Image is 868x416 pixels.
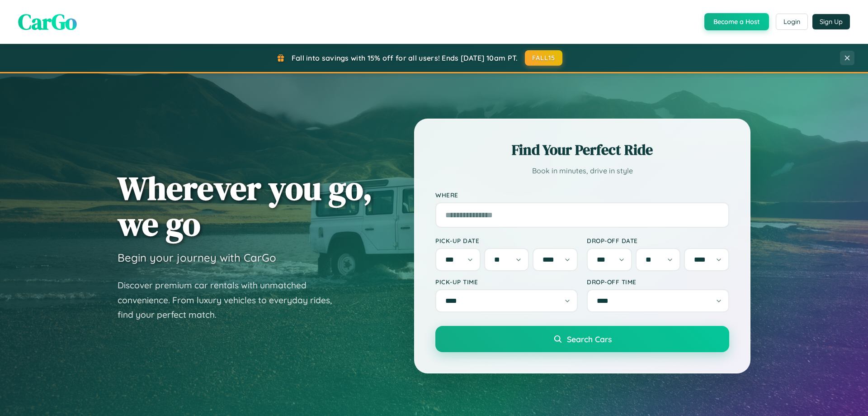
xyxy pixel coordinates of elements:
button: Become a Host [704,13,769,30]
span: Search Cars [567,334,612,344]
label: Pick-up Time [435,278,578,286]
label: Drop-off Time [587,278,729,286]
label: Where [435,191,729,199]
button: FALL15 [525,50,563,66]
p: Discover premium car rentals with unmatched convenience. From luxury vehicles to everyday rides, ... [118,278,344,322]
span: CarGo [18,7,77,37]
h2: Find Your Perfect Ride [435,140,729,160]
p: Book in minutes, drive in style [435,164,729,177]
button: Sign Up [812,14,850,29]
label: Drop-off Date [587,237,729,244]
button: Search Cars [435,326,729,352]
h3: Begin your journey with CarGo [118,251,276,264]
label: Pick-up Date [435,237,578,244]
h1: Wherever you go, we go [118,170,373,242]
span: Fall into savings with 15% off for all users! Ends [DATE] 10am PT. [292,53,518,62]
button: Login [776,14,808,30]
